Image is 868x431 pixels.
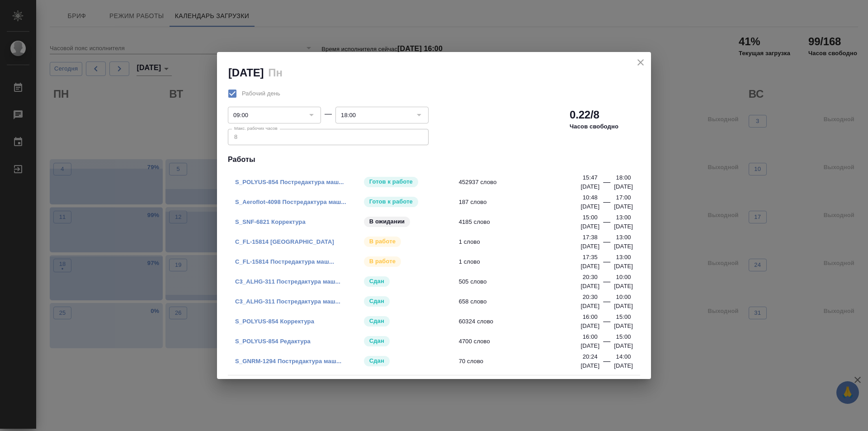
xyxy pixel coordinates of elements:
[614,282,633,291] p: [DATE]
[583,233,598,242] p: 17:38
[614,222,633,231] p: [DATE]
[616,293,631,302] p: 10:00
[603,316,610,331] div: —
[459,178,587,187] span: 452937 слово
[634,56,647,69] button: close
[616,193,631,202] p: 17:00
[583,193,598,202] p: 10:48
[616,352,631,361] p: 14:00
[459,297,587,306] span: 658 слово
[459,237,587,246] span: 1 слово
[235,318,314,325] a: S_POLYUS-854 Корректура
[616,273,631,282] p: 10:00
[614,202,633,211] p: [DATE]
[616,233,631,242] p: 13:00
[603,237,610,251] div: —
[603,336,610,350] div: —
[268,66,282,79] h2: Пн
[616,213,631,222] p: 13:00
[580,282,599,291] p: [DATE]
[583,253,598,262] p: 17:35
[235,298,340,305] a: C3_ALHG-311 Постредактура маш...
[616,313,631,322] p: 15:00
[459,198,587,207] span: 187 слово
[614,182,633,191] p: [DATE]
[235,338,311,345] a: S_POLYUS-854 Редактура
[583,273,598,282] p: 20:30
[614,302,633,311] p: [DATE]
[580,361,599,370] p: [DATE]
[369,237,396,246] p: В работе
[235,218,306,225] a: S_SNF-6821 Корректура
[570,122,618,131] p: Часов свободно
[459,317,587,326] span: 60324 слово
[580,322,599,331] p: [DATE]
[580,222,599,231] p: [DATE]
[583,293,598,302] p: 20:30
[616,332,631,341] p: 15:00
[369,217,405,226] p: В ожидании
[614,341,633,350] p: [DATE]
[235,358,341,365] a: S_GNRM-1294 Постредактура маш...
[235,179,344,185] a: S_POLYUS-854 Постредактура маш...
[369,277,384,286] p: Сдан
[570,108,599,122] h2: 0.22/8
[580,182,599,191] p: [DATE]
[616,173,631,182] p: 18:00
[603,276,610,291] div: —
[616,253,631,262] p: 13:00
[369,356,384,365] p: Сдан
[614,322,633,331] p: [DATE]
[235,199,346,205] a: S_Aeroflot-4098 Постредактура маш...
[580,262,599,271] p: [DATE]
[228,154,640,165] h4: Работы
[235,278,340,285] a: C3_ALHG-311 Постредактура маш...
[583,352,598,361] p: 20:24
[580,341,599,350] p: [DATE]
[603,356,610,370] div: —
[369,336,384,346] p: Сдан
[580,302,599,311] p: [DATE]
[603,217,610,231] div: —
[459,337,587,346] span: 4700 слово
[614,242,633,251] p: [DATE]
[614,262,633,271] p: [DATE]
[603,256,610,271] div: —
[580,242,599,251] p: [DATE]
[369,177,413,186] p: Готов к работе
[583,173,598,182] p: 15:47
[580,202,599,211] p: [DATE]
[228,66,264,79] h2: [DATE]
[459,277,587,286] span: 505 слово
[235,258,334,265] a: C_FL-15814 Постредактура маш...
[603,177,610,191] div: —
[369,197,413,206] p: Готов к работе
[603,197,610,211] div: —
[614,361,633,370] p: [DATE]
[583,213,598,222] p: 15:00
[459,357,587,366] span: 70 слово
[235,238,334,245] a: C_FL-15814 [GEOGRAPHIC_DATA]
[583,332,598,341] p: 16:00
[459,257,587,266] span: 1 слово
[603,296,610,311] div: —
[369,257,396,266] p: В работе
[459,218,587,227] span: 4185 слово
[325,109,332,119] div: —
[583,313,598,322] p: 16:00
[242,89,280,98] span: Рабочий день
[369,297,384,306] p: Сдан
[369,317,384,326] p: Сдан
